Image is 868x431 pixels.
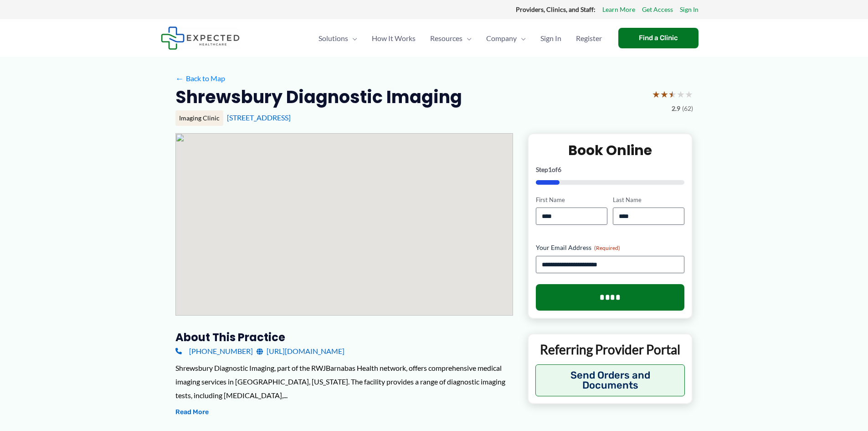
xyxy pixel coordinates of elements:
[533,22,569,54] a: Sign In
[257,344,344,358] a: [URL][DOMAIN_NAME]
[175,74,184,83] span: ←
[423,22,479,54] a: ResourcesMenu Toggle
[613,196,684,204] label: Last Name
[175,330,513,344] h3: About this practice
[311,22,609,54] nav: Primary Site Navigation
[558,166,561,173] span: 6
[682,103,693,114] span: (62)
[594,244,620,251] span: (Required)
[517,22,526,54] span: Menu Toggle
[576,22,602,54] span: Register
[548,166,552,173] span: 1
[536,196,607,204] label: First Name
[535,364,685,396] button: Send Orders and Documents
[175,361,513,402] div: Shrewsbury Diagnostic Imaging, part of the RWJBarnabas Health network, offers comprehensive medic...
[175,407,209,418] button: Read More
[486,22,517,54] span: Company
[536,243,685,252] label: Your Email Address
[540,22,561,54] span: Sign In
[536,166,685,173] p: Step of
[175,86,462,108] h2: Shrewsbury Diagnostic Imaging
[462,22,472,54] span: Menu Toggle
[365,22,423,54] a: How It Works
[642,4,673,16] a: Get Access
[536,141,685,159] h2: Book Online
[668,86,677,103] span: ★
[175,344,253,358] a: [PHONE_NUMBER]
[516,5,596,13] strong: Providers, Clinics, and Staff:
[652,86,660,103] span: ★
[479,22,533,54] a: CompanyMenu Toggle
[175,72,225,85] a: ←Back to Map
[311,22,365,54] a: SolutionsMenu Toggle
[672,103,680,114] span: 2.9
[680,4,699,16] a: Sign In
[175,110,223,126] div: Imaging Clinic
[660,86,668,103] span: ★
[618,28,699,48] a: Find a Clinic
[430,22,462,54] span: Resources
[318,22,348,54] span: Solutions
[227,113,291,122] a: [STREET_ADDRESS]
[372,22,416,54] span: How It Works
[535,341,685,358] p: Referring Provider Portal
[685,86,693,103] span: ★
[348,22,357,54] span: Menu Toggle
[602,4,635,16] a: Learn More
[569,22,609,54] a: Register
[677,86,685,103] span: ★
[161,26,240,50] img: Expected Healthcare Logo - side, dark font, small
